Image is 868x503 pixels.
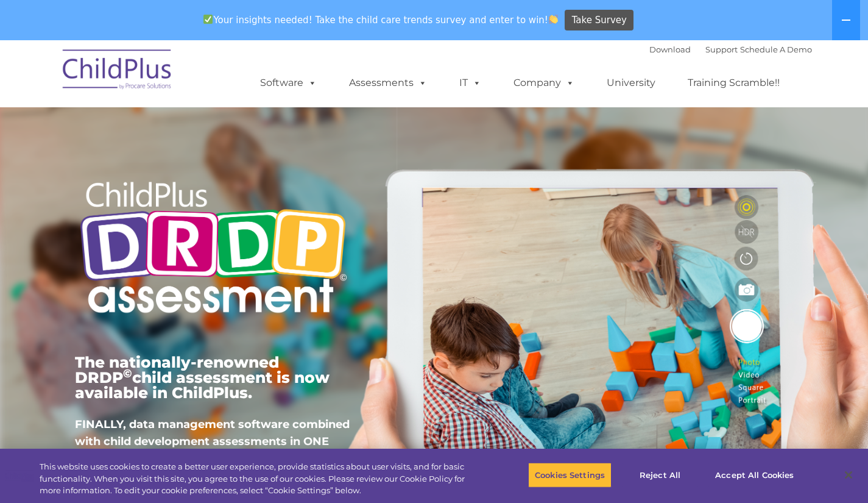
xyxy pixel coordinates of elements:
a: Assessments [337,71,439,95]
a: Company [501,71,587,95]
button: Accept All Cookies [708,462,800,488]
a: Support [705,45,738,54]
img: ✅ [203,15,213,24]
span: FINALLY, data management software combined with child development assessments in ONE POWERFUL sys... [75,418,350,465]
img: Copyright - DRDP Logo Light [75,165,351,334]
div: This website uses cookies to create a better user experience, provide statistics about user visit... [40,461,478,497]
font: | [649,45,812,54]
span: Your insights needed! Take the child care trends survey and enter to win! [199,8,563,32]
button: Cookies Settings [528,462,612,488]
img: 👏 [549,15,558,24]
a: Training Scramble!! [676,71,792,95]
a: Download [649,45,691,54]
sup: © [123,366,132,380]
span: The nationally-renowned DRDP child assessment is now available in ChildPlus. [75,353,330,402]
button: Reject All [622,462,698,488]
span: Take Survey [572,10,627,31]
a: Take Survey [565,10,633,31]
a: University [595,71,668,95]
a: Schedule A Demo [740,45,812,54]
a: IT [447,71,493,95]
a: Software [248,71,329,95]
img: ChildPlus by Procare Solutions [57,41,178,102]
button: Close [835,462,862,488]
